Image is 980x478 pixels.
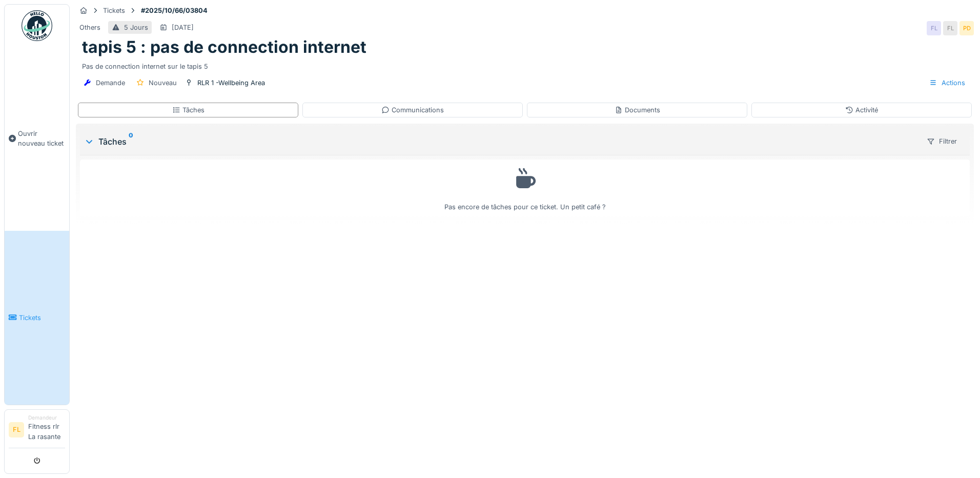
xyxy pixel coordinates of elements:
[381,105,444,115] div: Communications
[5,47,69,231] a: Ouvrir nouveau ticket
[959,21,974,35] div: PD
[149,78,177,88] div: Nouveau
[82,37,366,57] h1: tapis 5 : pas de connection internet
[82,57,968,71] div: Pas de connection internet sur le tapis 5
[103,6,125,15] div: Tickets
[615,105,660,115] div: Documents
[845,105,878,115] div: Activité
[172,105,205,115] div: Tâches
[925,75,970,90] div: Actions
[124,23,148,32] div: 5 Jours
[19,313,65,323] span: Tickets
[84,135,918,148] div: Tâches
[22,10,52,41] img: Badge_color-CXgf-gQk.svg
[927,21,941,35] div: FL
[137,6,212,15] strong: #2025/10/66/03804
[943,21,957,35] div: FL
[87,164,963,212] div: Pas encore de tâches pour ce ticket. Un petit café ?
[197,78,265,88] div: RLR 1 -Wellbeing Area
[96,78,125,88] div: Demande
[28,414,65,422] div: Demandeur
[129,135,133,148] sup: 0
[5,231,69,405] a: Tickets
[79,23,100,32] div: Others
[172,23,194,32] div: [DATE]
[28,414,65,446] li: Fitness rlr La rasante
[9,414,65,448] a: FL DemandeurFitness rlr La rasante
[922,134,962,149] div: Filtrer
[9,422,24,437] li: FL
[18,129,65,148] span: Ouvrir nouveau ticket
